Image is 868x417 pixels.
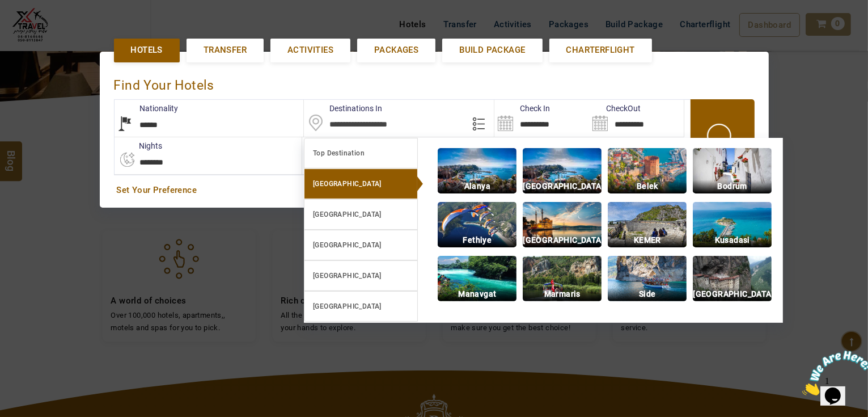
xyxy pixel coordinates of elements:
[313,210,382,218] b: [GEOGRAPHIC_DATA]
[304,199,418,230] a: [GEOGRAPHIC_DATA]
[438,202,516,247] img: img
[270,39,350,62] a: Activities
[608,180,687,193] p: Belek
[608,256,687,301] img: img
[798,346,868,400] iframe: chat widget
[304,230,418,260] a: [GEOGRAPHIC_DATA]
[313,302,382,310] b: [GEOGRAPHIC_DATA]
[287,44,333,56] span: Activities
[494,103,550,114] label: Check In
[566,44,635,56] span: Charterflight
[438,234,516,247] p: Fethiye
[313,241,382,249] b: [GEOGRAPHIC_DATA]
[549,39,652,62] a: Charterflight
[438,180,516,193] p: Alanya
[442,39,542,62] a: Build Package
[589,100,684,137] input: Search
[693,202,772,247] img: img
[608,148,687,193] img: img
[304,169,418,199] a: [GEOGRAPHIC_DATA]
[589,103,641,114] label: CheckOut
[313,180,382,188] b: [GEOGRAPHIC_DATA]
[523,256,602,301] img: img
[313,272,382,280] b: [GEOGRAPHIC_DATA]
[608,234,687,247] p: KEMER
[608,288,687,301] p: Side
[302,140,353,151] label: Rooms
[114,66,755,99] div: Find Your Hotels
[438,256,516,301] img: img
[357,39,435,62] a: Packages
[438,288,516,301] p: Manavgat
[304,103,382,114] label: Destinations In
[459,44,525,56] span: Build Package
[693,234,772,247] p: Kusadasi
[5,5,9,14] span: 1
[304,291,418,322] a: [GEOGRAPHIC_DATA]
[438,148,516,193] img: img
[115,103,179,114] label: Nationality
[374,44,418,56] span: Packages
[693,180,772,193] p: Bodrum
[304,138,418,169] a: Top Destination
[693,148,772,193] img: img
[114,39,180,62] a: Hotels
[114,140,163,151] label: nights
[523,288,602,301] p: Marmaris
[304,260,418,291] a: [GEOGRAPHIC_DATA]
[693,288,772,301] p: [GEOGRAPHIC_DATA]
[608,202,687,247] img: img
[5,5,75,49] img: Chat attention grabber
[494,100,589,137] input: Search
[313,149,365,157] b: Top Destination
[523,148,602,193] img: img
[523,180,602,193] p: [GEOGRAPHIC_DATA]
[523,202,602,247] img: img
[131,44,163,56] span: Hotels
[117,184,752,196] a: Set Your Preference
[187,39,264,62] a: Transfer
[523,234,602,247] p: [GEOGRAPHIC_DATA]
[204,44,247,56] span: Transfer
[693,256,772,301] img: img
